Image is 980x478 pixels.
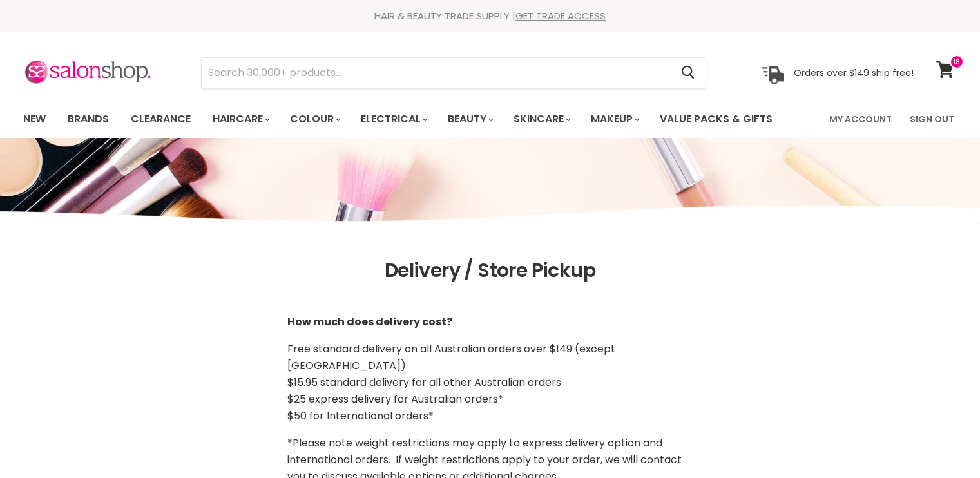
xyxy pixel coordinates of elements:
a: Value Packs & Gifts [650,106,782,133]
a: Makeup [581,106,648,133]
input: Search [202,58,671,88]
ul: Main menu [14,100,802,138]
p: Orders over $149 ship free! [794,66,914,78]
a: GET TRADE ACCESS [515,9,606,23]
nav: Main [7,100,974,138]
strong: How much does delivery cost? [287,314,452,329]
span: $15.95 standard delivery for all other Australian orders [287,375,561,390]
a: Skincare [504,106,579,133]
button: Search [671,58,706,88]
span: Free standard delivery on all Australian orders over $149 (except [GEOGRAPHIC_DATA]) [287,341,615,373]
form: Product [201,57,706,88]
a: Haircare [203,106,278,133]
a: Electrical [351,106,436,133]
a: New [14,106,55,133]
a: Brands [58,106,119,133]
div: HAIR & BEAUTY TRADE SUPPLY | [7,10,974,23]
a: My Account [821,106,899,133]
span: $50 for International orders* [287,408,434,423]
h1: Delivery / Store Pickup [23,260,957,282]
span: $25 express delivery for Australian orders* [287,392,503,406]
a: Sign Out [902,106,962,133]
a: Clearance [121,106,200,133]
a: Colour [280,106,349,133]
a: Beauty [438,106,501,133]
